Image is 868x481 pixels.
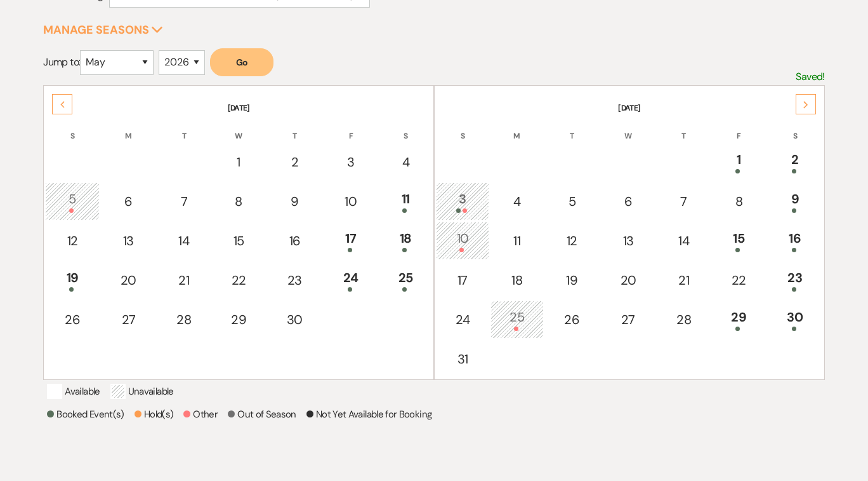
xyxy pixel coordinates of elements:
div: 29 [718,308,759,331]
p: Unavailable [110,384,174,399]
th: M [101,115,156,142]
p: Available [47,384,100,399]
div: 27 [607,310,649,329]
div: 11 [497,231,537,250]
div: 6 [108,192,149,211]
div: 10 [331,192,371,211]
span: Jump to: [43,55,80,69]
button: Go [210,48,273,76]
div: 19 [552,271,593,290]
div: 8 [218,192,258,211]
div: 1 [218,152,258,172]
th: W [600,115,656,142]
button: Manage Seasons [43,24,163,36]
div: 28 [164,310,204,329]
th: T [657,115,711,142]
div: 29 [218,310,258,329]
div: 23 [274,271,315,290]
p: Not Yet Available for Booking [306,407,431,422]
div: 31 [443,349,482,369]
div: 5 [52,189,92,213]
th: T [545,115,600,142]
th: [DATE] [45,87,432,114]
div: 2 [274,152,315,172]
th: S [45,115,99,142]
p: Other [183,407,218,422]
div: 26 [52,310,92,329]
div: 27 [108,310,149,329]
div: 21 [664,271,704,290]
div: 30 [774,308,816,331]
th: F [324,115,378,142]
p: Out of Season [228,407,296,422]
div: 15 [718,229,759,252]
div: 21 [164,271,204,290]
div: 4 [497,192,537,211]
div: 17 [443,271,482,290]
div: 12 [52,231,92,250]
div: 26 [552,310,593,329]
p: Hold(s) [135,407,174,422]
p: Booked Event(s) [47,407,124,422]
th: S [379,115,432,142]
div: 22 [218,271,258,290]
div: 13 [607,231,649,250]
div: 25 [386,268,425,292]
div: 30 [274,310,315,329]
div: 13 [108,231,149,250]
p: Saved! [796,69,824,85]
div: 7 [664,192,704,211]
div: 15 [218,231,258,250]
div: 12 [552,231,593,250]
div: 2 [774,150,816,173]
div: 16 [774,229,816,252]
th: W [211,115,265,142]
div: 25 [497,308,537,331]
div: 24 [331,268,371,292]
th: T [157,115,211,142]
div: 22 [718,271,759,290]
div: 3 [443,189,482,213]
div: 10 [443,229,482,252]
div: 4 [386,152,425,172]
div: 19 [52,268,92,292]
div: 14 [164,231,204,250]
th: M [490,115,544,142]
div: 8 [718,192,759,211]
div: 18 [497,271,537,290]
div: 20 [607,271,649,290]
div: 17 [331,229,371,252]
div: 23 [774,268,816,292]
div: 20 [108,271,149,290]
th: S [436,115,489,142]
div: 16 [274,231,315,250]
th: [DATE] [436,87,823,114]
div: 9 [774,189,816,213]
th: S [767,115,823,142]
div: 18 [386,229,425,252]
th: F [711,115,766,142]
div: 5 [552,192,593,211]
div: 28 [664,310,704,329]
div: 3 [331,152,371,172]
div: 24 [443,310,482,329]
th: T [267,115,322,142]
div: 11 [386,189,425,213]
div: 7 [164,192,204,211]
div: 1 [718,150,759,173]
div: 6 [607,192,649,211]
div: 14 [664,231,704,250]
div: 9 [274,192,315,211]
